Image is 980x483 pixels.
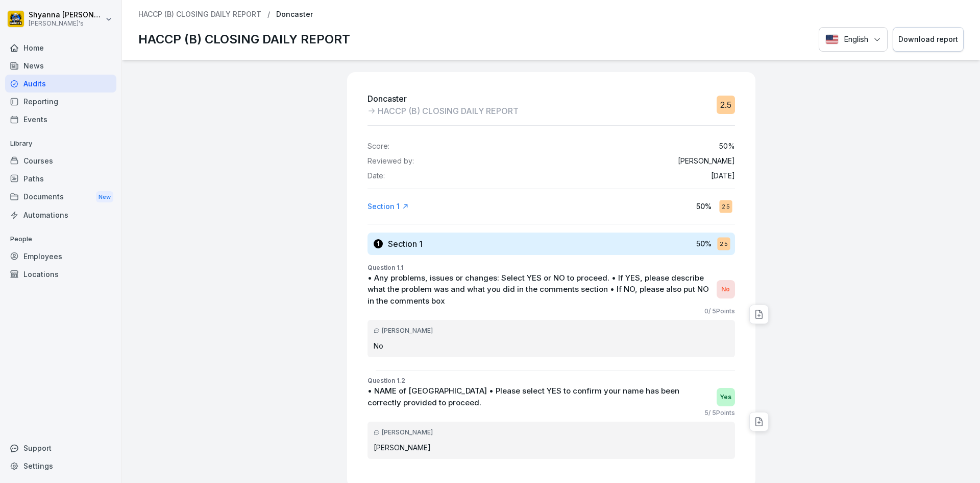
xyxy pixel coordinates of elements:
p: Reviewed by: [367,157,414,166]
a: Courses [5,152,116,170]
h3: Section 1 [388,238,423,249]
p: Doncaster [276,10,313,19]
div: 2.5 [719,200,732,213]
div: 2.5 [717,96,735,114]
a: Employees [5,247,116,265]
a: Events [5,110,116,128]
a: Reporting [5,93,116,110]
div: [PERSON_NAME] [374,428,729,437]
a: Automations [5,206,116,224]
p: 50 % [696,238,712,249]
p: HACCP (B) CLOSING DAILY REPORT [138,30,350,49]
button: Language [819,27,888,52]
div: 2.5 [717,237,730,250]
p: Library [5,135,116,152]
p: HACCP (B) CLOSING DAILY REPORT [378,105,519,117]
div: Support [5,439,116,457]
p: Score: [367,142,389,151]
p: 5 / 5 Points [704,408,735,418]
a: Section 1 [367,201,409,212]
div: New [96,191,113,203]
div: [PERSON_NAME] [374,326,729,335]
div: 1 [374,239,383,248]
p: • NAME of [GEOGRAPHIC_DATA] • Please select YES to confirm your name has been correctly provided ... [367,385,712,408]
a: Audits [5,75,116,93]
p: [PERSON_NAME] [678,157,735,166]
p: Shyanna [PERSON_NAME] [29,11,103,19]
p: No [374,340,729,351]
a: DocumentsNew [5,188,116,206]
div: Download report [898,34,958,45]
p: People [5,231,116,247]
a: News [5,57,116,75]
p: Date: [367,172,385,180]
p: 0 / 5 Points [704,307,735,316]
p: / [267,10,270,19]
div: Yes [717,388,735,406]
img: English [825,34,839,44]
p: [DATE] [711,172,735,180]
p: 50 % [696,201,712,212]
div: No [717,280,735,298]
a: Settings [5,457,116,475]
p: • Any problems, issues or changes: Select YES or NO to proceed. • If YES, please describe what th... [367,272,712,307]
p: Question 1.2 [367,376,735,385]
p: Doncaster [367,93,519,105]
p: 50 % [719,142,735,151]
a: HACCP (B) CLOSING DAILY REPORT [138,10,261,19]
div: Documents [5,188,116,206]
a: Paths [5,170,116,188]
a: Locations [5,265,116,283]
p: Question 1.1 [367,263,735,272]
button: Download report [893,27,964,52]
p: [PERSON_NAME] [374,442,729,453]
p: English [844,34,868,45]
p: [PERSON_NAME]'s [29,20,103,27]
a: Home [5,39,116,57]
